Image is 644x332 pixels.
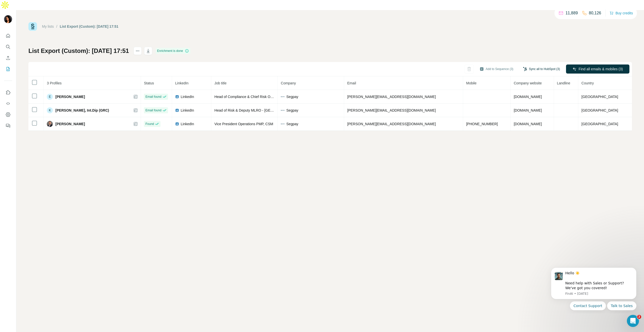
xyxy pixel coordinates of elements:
[156,48,191,54] div: Enrichment is done
[214,81,226,85] span: Job title
[214,108,301,112] span: Head of Risk & Deputy MLRO - [GEOGRAPHIC_DATA]
[144,81,154,85] span: Status
[566,10,578,16] p: 11,889
[4,99,12,108] button: Use Surfe API
[214,95,317,99] span: Head of Compliance & Chief Risk Officer, [GEOGRAPHIC_DATA].
[347,81,356,85] span: Email
[281,108,285,112] img: company-logo
[4,121,12,130] button: Feedback
[286,108,298,113] span: Segpay
[581,81,594,85] span: Country
[519,65,563,73] button: Sync all to HubSpot (3)
[581,122,618,126] span: [GEOGRAPHIC_DATA]
[4,88,12,97] button: Use Surfe on LinkedIn
[627,315,639,327] iframe: Intercom live chat
[181,121,194,126] span: LinkedIn
[581,108,618,112] span: [GEOGRAPHIC_DATA]
[175,81,188,85] span: LinkedIn
[557,81,570,85] span: Landline
[145,108,161,113] span: Email found
[145,122,154,126] span: Found
[60,24,118,29] div: List Export (Custom): [DATE] 17:51
[4,53,12,62] button: Enrich CSV
[347,108,436,112] span: [PERSON_NAME][EMAIL_ADDRESS][DOMAIN_NAME]
[286,94,298,99] span: Segpay
[181,94,194,99] span: LinkedIn
[4,31,12,40] button: Quick start
[55,108,109,113] span: [PERSON_NAME], Int.Dip (GRC)
[56,24,57,29] li: /
[47,94,53,100] div: E
[134,47,142,55] button: actions
[610,10,633,17] button: Buy credits
[281,81,296,85] span: Company
[476,65,517,73] button: Add to Sequence (3)
[175,108,179,112] img: LinkedIn logo
[214,122,273,126] span: Vice President Operations PMP, CSM
[4,64,12,74] button: My lists
[47,121,53,127] img: Avatar
[4,15,12,23] img: Avatar
[466,122,498,126] span: [PHONE_NUMBER]
[347,122,436,126] span: [PERSON_NAME][EMAIL_ADDRESS][DOMAIN_NAME]
[55,94,85,99] span: [PERSON_NAME]
[637,315,641,319] span: 2
[514,95,542,99] span: [DOMAIN_NAME]
[514,122,542,126] span: [DOMAIN_NAME]
[175,95,179,99] img: LinkedIn logo
[28,22,37,31] img: Surfe Logo
[286,121,298,126] span: Segpay
[589,10,601,16] p: 80,126
[543,263,644,313] iframe: Intercom notifications message
[28,47,129,55] h1: List Export (Custom): [DATE] 17:51
[579,67,623,72] span: Find all emails & mobiles (3)
[566,64,629,74] button: Find all emails & mobiles (3)
[281,122,285,126] img: company-logo
[514,81,542,85] span: Company website
[47,107,53,113] div: K
[281,95,285,99] img: company-logo
[4,42,12,51] button: Search
[47,81,61,85] span: 3 Profiles
[55,121,85,126] span: [PERSON_NAME]
[145,94,161,99] span: Email found
[347,95,436,99] span: [PERSON_NAME][EMAIL_ADDRESS][DOMAIN_NAME]
[581,95,618,99] span: [GEOGRAPHIC_DATA]
[181,108,194,113] span: LinkedIn
[42,24,54,28] a: My lists
[4,110,12,119] button: Dashboard
[514,108,542,112] span: [DOMAIN_NAME]
[175,122,179,126] img: LinkedIn logo
[466,81,476,85] span: Mobile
